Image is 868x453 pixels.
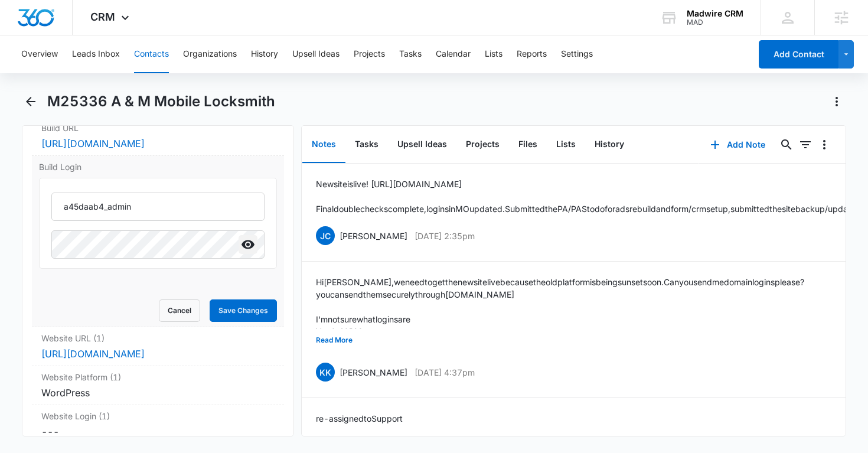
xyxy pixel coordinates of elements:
button: Upsell Ideas [388,126,456,163]
button: Lists [547,126,585,163]
button: Upsell Ideas [292,35,340,73]
input: Username [51,193,265,221]
button: Organizations [183,35,237,73]
label: Website Login (1) [41,410,275,422]
button: Actions [827,92,846,111]
a: [URL][DOMAIN_NAME] [41,138,145,149]
label: Website Platform (1) [41,371,275,383]
button: Settings [561,35,593,73]
button: Files [509,126,547,163]
button: Cancel [159,299,200,322]
div: Website Platform (1)WordPress [32,366,285,405]
button: Search... [777,135,796,154]
div: --- [41,425,275,439]
h1: M25336 A & M Mobile Locksmith [47,93,275,110]
a: [URL][DOMAIN_NAME] [41,348,145,360]
div: account name [687,9,743,18]
div: Build URL[URL][DOMAIN_NAME] [32,117,285,156]
button: Calendar [436,35,471,73]
button: Add Contact [759,40,838,69]
div: WordPress [41,386,275,400]
p: I'm not sure what logins are [316,313,831,325]
p: [DATE] 2:35pm [415,230,475,242]
button: Save Changes [210,299,277,322]
button: History [585,126,634,163]
p: Hi [PERSON_NAME], we need to get the new site live because the old platform is being sunset soon.... [316,276,831,301]
div: Website URL (1)[URL][DOMAIN_NAME] [32,327,285,366]
button: Leads Inbox [72,35,120,73]
span: CRM [90,11,115,23]
span: KK [316,363,335,382]
label: Build Login [39,161,278,173]
p: [PERSON_NAME] [340,230,407,242]
button: Projects [456,126,509,163]
p: re-assigned to Support [316,412,403,425]
button: Tasks [345,126,388,163]
label: Website URL (1) [41,332,275,344]
button: History [251,35,278,73]
button: Notes [302,126,345,163]
p: You 3:43 PM [316,325,831,338]
button: Tasks [399,35,422,73]
p: [DATE] 4:37pm [415,366,475,379]
button: Reports [517,35,547,73]
button: Show [239,235,257,254]
button: Lists [485,35,502,73]
button: Projects [354,35,385,73]
button: Overview [21,35,58,73]
button: Add Note [699,131,777,159]
button: Back [22,92,40,111]
div: Website Login (1)--- [32,405,285,444]
span: JC [316,226,335,245]
button: Contacts [134,35,169,73]
label: Build URL [41,122,275,134]
div: account id [687,18,743,27]
p: [PERSON_NAME] [340,366,407,379]
button: Filters [796,135,815,154]
button: Read More [316,329,353,351]
button: Overflow Menu [815,135,834,154]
